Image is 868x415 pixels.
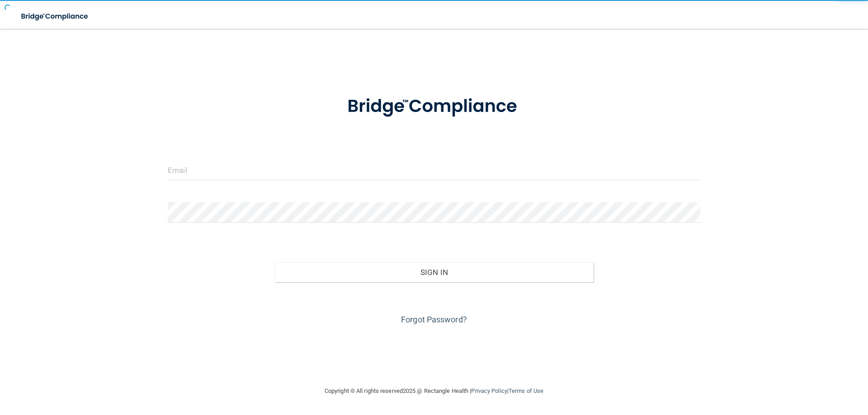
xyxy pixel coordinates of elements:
input: Email [168,160,700,180]
img: bridge_compliance_login_screen.278c3ca4.svg [14,7,97,26]
button: Sign In [274,262,594,282]
a: Terms of Use [509,387,543,394]
a: Privacy Policy [471,387,507,394]
div: Copyright © All rights reserved 2025 @ Rectangle Health | | [269,377,599,406]
a: Forgot Password? [401,315,467,324]
img: bridge_compliance_login_screen.278c3ca4.svg [329,83,539,130]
